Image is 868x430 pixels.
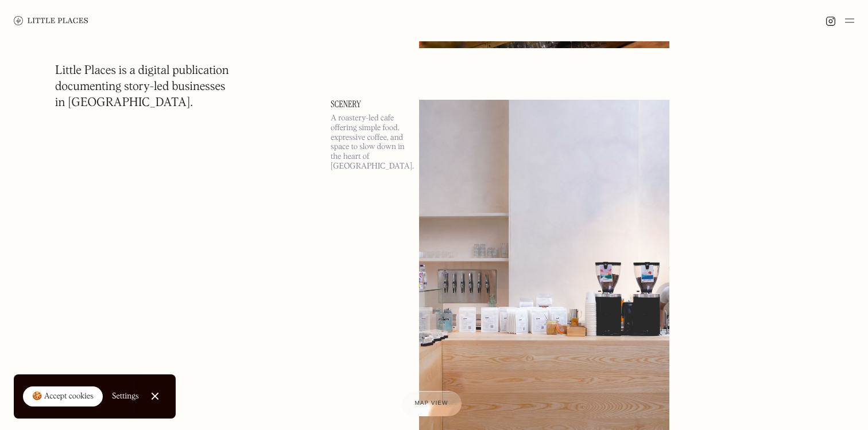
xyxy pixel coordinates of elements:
[154,396,155,397] div: Close Cookie Popup
[32,391,94,402] div: 🍪 Accept cookies
[55,63,229,111] h1: Little Places is a digital publication documenting story-led businesses in [GEOGRAPHIC_DATA].
[401,391,462,416] a: Map view
[331,114,405,171] p: A roastery-led cafe offering simple food, expressive coffee, and space to slow down in the heart ...
[144,385,166,408] a: Close Cookie Popup
[23,386,103,407] a: 🍪 Accept cookies
[331,100,405,109] a: Scenery
[112,392,139,400] div: Settings
[415,400,448,406] span: Map view
[112,384,139,409] a: Settings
